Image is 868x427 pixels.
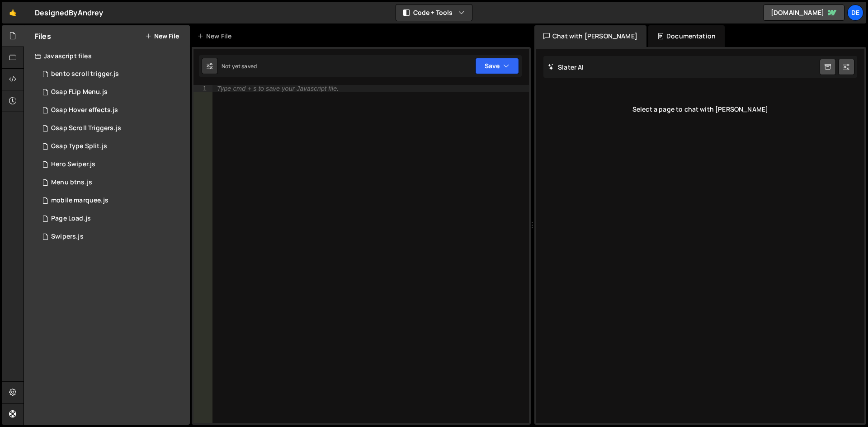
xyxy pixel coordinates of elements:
[145,33,179,40] button: New File
[51,106,118,114] div: Gsap Hover effects.js
[193,85,212,92] div: 1
[51,215,91,223] div: Page Load.js
[534,25,646,47] div: Chat with [PERSON_NAME]
[475,58,519,74] button: Save
[51,70,119,78] div: bento scroll trigger.js
[763,5,844,21] a: [DOMAIN_NAME]
[548,63,584,71] h2: Slater AI
[35,210,190,228] div: 14142/36431.js
[35,31,51,41] h2: Files
[2,2,24,23] a: 🤙
[35,192,190,210] div: 14142/37142.js
[51,142,107,150] div: Gsap Type Split.js
[51,88,108,96] div: Gsap FLip Menu.js
[197,32,235,41] div: New File
[35,119,190,137] div: 14142/36219.js
[217,85,339,92] div: Type cmd + s to save your Javascript file.
[51,233,84,241] div: Swipers.js
[51,124,121,132] div: Gsap Scroll Triggers.js
[35,65,190,83] div: 14142/36571.js
[35,155,190,174] div: 14142/36220.js
[51,160,95,169] div: Hero Swiper.js
[543,91,857,127] div: Select a page to chat with [PERSON_NAME]
[847,5,863,21] a: De
[35,137,190,155] div: 14142/36217.js
[51,178,92,187] div: Menu btns.js
[396,5,472,21] button: Code + Tools
[222,62,257,70] div: Not yet saved
[35,101,190,119] div: 14142/36224.js
[24,47,190,65] div: Javascript files
[648,25,725,47] div: Documentation
[35,228,190,246] div: 14142/36180.js
[35,174,190,192] div: 14142/36364.js
[51,197,108,205] div: mobile marquee.js
[35,83,190,101] div: 14142/36281.js
[35,7,104,18] div: DesignedByAndrey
